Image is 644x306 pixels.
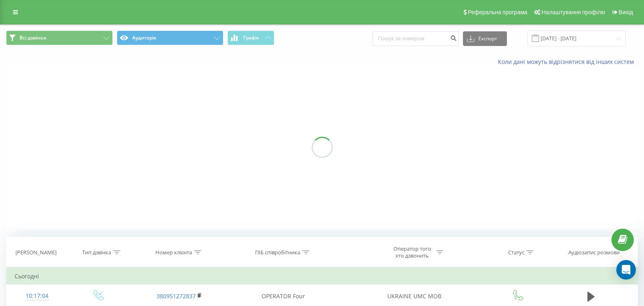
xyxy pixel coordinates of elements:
[15,288,60,304] div: 10:17:04
[6,31,113,45] button: Всі дзвінки
[255,249,300,256] div: ПІБ співробітника
[20,35,46,41] span: Всі дзвінки
[498,58,638,66] a: Коли дані можуть відрізнятися вiд інших систем
[373,31,459,46] input: Пошук за номером
[391,245,434,259] div: Оператор того хто дзвонить
[157,292,196,300] a: 380951272837
[616,260,636,280] div: Open Intercom Messenger
[82,249,111,256] div: Тип дзвінка
[15,249,57,256] div: [PERSON_NAME]
[619,9,633,15] span: Вихід
[155,249,192,256] div: Номер клієнта
[468,9,528,15] span: Реферальна програма
[541,9,605,15] span: Налаштування профілю
[508,249,524,256] div: Статус
[7,268,638,284] td: Сьогодні
[463,31,507,46] button: Експорт
[568,249,620,256] div: Аудіозапис розмови
[243,35,259,41] span: Графік
[117,31,223,45] button: Аудиторія
[227,31,274,45] button: Графік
